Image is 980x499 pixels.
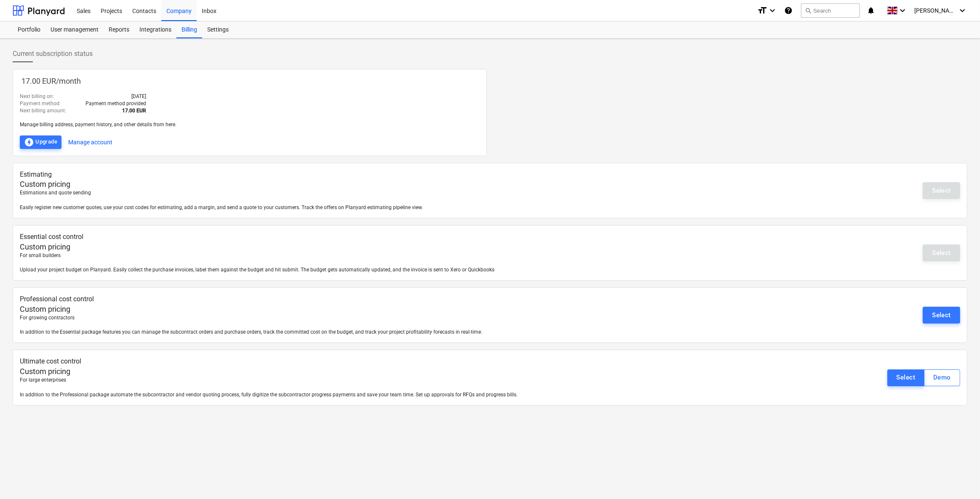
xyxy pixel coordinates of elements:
[867,5,875,16] i: notifications
[20,366,804,377] p: Custom pricing
[20,135,61,149] button: Upgrade
[20,242,804,252] p: Custom pricing
[20,252,804,273] div: For small builders Upload your project budget on Planyard. Easily collect the purchase invoices, ...
[85,100,146,107] p: Payment method provided
[20,232,804,242] p: Essential cost control
[938,459,980,499] iframe: Chat Widget
[24,137,34,147] span: offline_bolt
[20,357,804,366] p: Ultimate cost control
[933,372,951,383] div: Demo
[20,107,66,114] p: Next billing amount :
[767,5,777,16] i: keyboard_arrow_down
[13,21,45,38] a: Portfolio
[122,108,146,114] b: 17.00 EUR
[784,5,793,16] i: Knowledge base
[932,310,951,321] div: Select
[20,121,480,128] p: Manage billing address, payment history, and other details from here.
[757,5,767,16] i: format_size
[20,304,804,314] p: Custom pricing
[801,3,860,18] button: Search
[20,76,480,86] p: 17.00 EUR / month
[914,7,956,14] span: [PERSON_NAME] Godolphin
[805,7,812,14] span: search
[68,135,112,149] button: Manage account
[20,179,804,189] p: Custom pricing
[20,295,804,304] p: Professional cost control
[897,372,916,383] div: Select
[20,314,804,336] div: For growing contractors In addition to the Essential package features you can manage the subcontr...
[20,100,61,107] p: Payment method :
[45,21,104,38] a: User management
[897,5,908,16] i: keyboard_arrow_down
[20,189,804,211] div: Estimations and quote sending Easily register new customer quotes, use your cost codes for estima...
[131,93,146,100] p: [DATE]
[20,170,804,180] p: Estimating
[24,137,57,147] div: Upgrade
[176,21,202,38] a: Billing
[13,49,93,59] span: Current subscription status
[202,21,234,38] a: Settings
[20,93,54,100] p: Next billing on :
[104,21,134,38] a: Reports
[923,307,960,324] button: Select
[20,377,804,398] div: For large enterprises In addition to the Professional package automate the subcontractor and vend...
[924,369,960,386] button: Demo
[887,369,925,386] button: Select
[134,21,176,38] a: Integrations
[957,5,967,16] i: keyboard_arrow_down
